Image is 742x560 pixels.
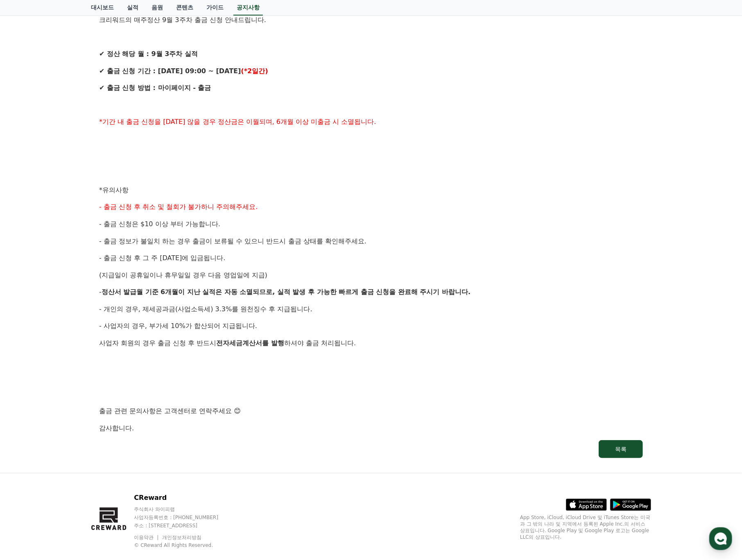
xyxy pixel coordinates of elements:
[162,535,201,540] a: 개인정보처리방침
[99,186,129,194] span: *유의사항
[134,535,160,540] a: 이용약관
[99,67,241,75] strong: ✔ 출금 신청 기간 : [DATE] 09:00 ~ [DATE]
[599,440,643,458] button: 목록
[127,272,136,278] span: 설정
[99,220,220,228] span: - 출금 신청은 $10 이상 부터 가능합니다.
[99,322,257,330] span: - 사업자의 경우, 부가세 10%가 합산되어 지급됩니다.
[99,50,198,58] strong: ✔ 정산 해당 월 : 9월 3주차 실적
[134,506,234,513] p: 주식회사 와이피랩
[134,514,234,521] p: 사업자등록번호 : [PHONE_NUMBER]
[217,339,285,347] strong: 전자세금계산서를 발행
[54,259,106,280] a: 대화
[99,203,258,211] span: - 출금 신청 후 취소 및 철회가 불가하니 주의해주세요.
[134,522,234,529] p: 주소 : [STREET_ADDRESS]
[2,259,54,280] a: 홈
[99,440,643,458] a: 목록
[520,514,651,540] p: App Store, iCloud, iCloud Drive 및 iTunes Store는 미국과 그 밖의 나라 및 지역에서 등록된 Apple Inc.의 서비스 상표입니다. Goo...
[106,259,157,280] a: 설정
[615,445,627,453] div: 목록
[99,339,217,347] span: 사업자 회원의 경우 출금 신청 후 반드시
[134,542,234,549] p: © CReward All Rights Reserved.
[99,271,267,279] span: (지급일이 공휴일이나 휴무일일 경우 다음 영업일에 지급)
[284,339,356,347] span: 하셔야 출금 처리됩니다.
[75,272,85,279] span: 대화
[99,237,366,245] span: - 출금 정보가 불일치 하는 경우 출금이 보류될 수 있으니 반드시 출금 상태를 확인해주세요.
[99,15,643,25] p: 크리워드의 매주정산 9월 3주차 출금 신청 안내드립니다.
[99,84,211,92] strong: ✔ 출금 신청 방법 : 마이페이지 - 출금
[134,493,234,503] p: CReward
[99,305,312,313] span: - 개인의 경우, 제세공과금(사업소득세) 3.3%를 원천징수 후 지급됩니다.
[102,288,158,296] strong: 정산서 발급월 기준
[99,118,376,126] span: *기간 내 출금 신청을 [DATE] 않을 경우 정산금은 이월되며, 6개월 이상 미출금 시 소멸됩니다.
[99,424,134,432] span: 감사합니다.
[99,287,643,297] p: -
[26,272,31,278] span: 홈
[161,288,471,296] strong: 6개월이 지난 실적은 자동 소멸되므로, 실적 발생 후 가능한 빠르게 출금 신청을 완료해 주시기 바랍니다.
[99,254,226,262] span: - 출금 신청 후 그 주 [DATE]에 입금됩니다.
[241,67,268,75] strong: (*2일간)
[99,407,241,415] span: 출금 관련 문의사항은 고객센터로 연락주세요 😊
